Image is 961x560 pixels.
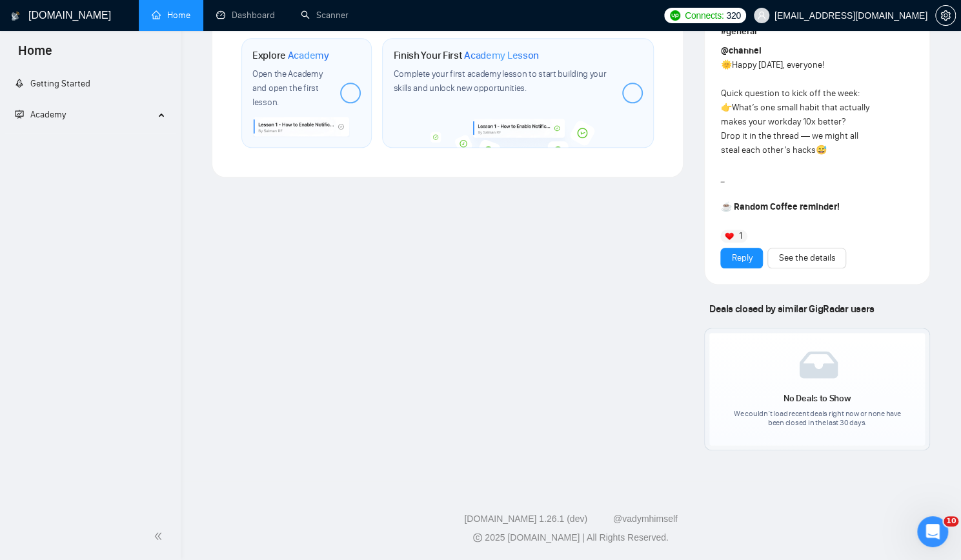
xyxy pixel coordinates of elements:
[799,351,838,378] img: empty-box
[727,409,907,427] span: We couldn’t load recent deals right now or none have been closed in the last 30 days.
[301,10,349,21] a: searchScanner
[815,145,826,155] span: 😅
[725,232,734,241] img: ❤️
[393,49,538,62] h1: Finish Your First
[767,248,846,268] button: See the details
[757,11,766,20] span: user
[152,10,190,21] a: homeHome
[733,201,839,212] strong: Random Coffee reminder!
[670,10,680,21] img: upwork-logo.png
[15,110,24,119] span: fund-projection-screen
[154,530,167,543] span: double-left
[935,10,956,21] a: setting
[720,25,914,39] h1: # general
[252,68,322,108] span: Open the Academy and open the first lesson.
[11,6,20,26] img: logo
[8,41,63,68] span: Home
[739,230,742,243] span: 1
[720,45,761,56] span: @channel
[473,533,482,542] span: copyright
[685,8,723,23] span: Connects:
[393,68,606,94] span: Complete your first academy lesson to start building your skills and unlock new opportunities.
[720,173,724,184] em: _
[720,248,763,268] button: Reply
[778,251,835,265] a: See the details
[288,49,329,62] span: Academy
[704,297,879,320] span: Deals closed by similar GigRadar users
[720,201,731,212] span: ☕
[784,393,851,404] span: No Deals to Show
[30,109,66,120] span: Academy
[726,8,740,23] span: 320
[15,109,66,120] span: Academy
[425,119,614,147] img: academy-bg.png
[5,71,176,97] li: Getting Started
[191,531,951,545] div: 2025 [DOMAIN_NAME] | All Rights Reserved.
[720,102,731,113] span: 👉
[936,10,955,21] span: setting
[935,5,956,26] button: setting
[720,59,731,70] span: 🌞
[216,10,275,21] a: dashboardDashboard
[944,516,958,526] span: 10
[30,78,90,89] span: Getting Started
[917,516,948,547] iframe: Intercom live chat
[15,79,24,88] span: rocket
[613,514,678,524] a: @vadymhimself
[731,251,752,265] a: Reply
[464,49,539,62] span: Academy Lesson
[252,49,329,62] h1: Explore
[720,44,875,484] div: Happy [DATE], everyone! Quick question to kick off the week: What’s one small habit that actually...
[464,514,587,524] a: [DOMAIN_NAME] 1.26.1 (dev)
